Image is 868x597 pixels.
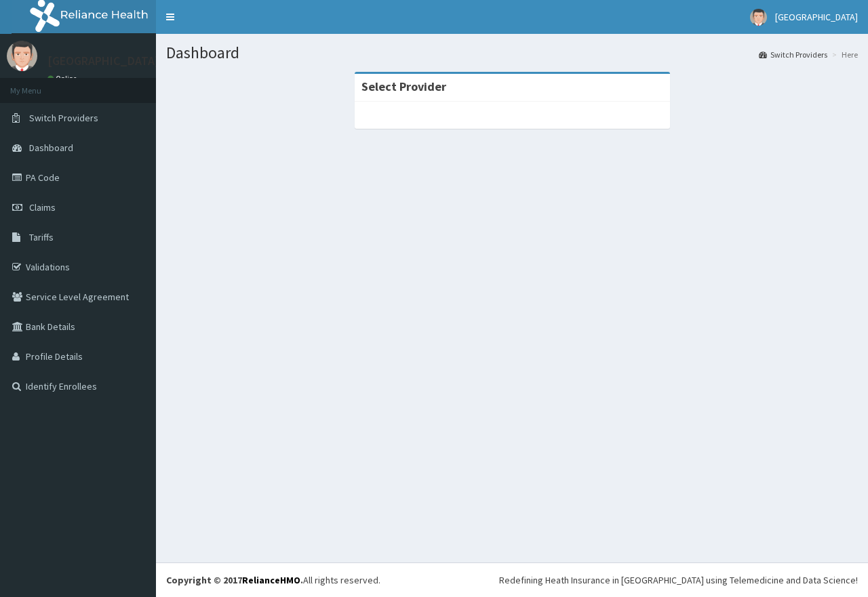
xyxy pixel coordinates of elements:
a: RelianceHMO [242,574,300,586]
footer: All rights reserved. [156,562,868,597]
div: Redefining Heath Insurance in [GEOGRAPHIC_DATA] using Telemedicine and Data Science! [499,573,858,587]
strong: Copyright © 2017 . [166,574,303,586]
p: [GEOGRAPHIC_DATA] [47,55,159,67]
span: [GEOGRAPHIC_DATA] [775,11,858,23]
img: User Image [750,9,767,26]
li: Here [829,49,858,60]
span: Dashboard [29,142,73,154]
span: Claims [29,201,56,213]
a: Online [47,74,80,83]
h1: Dashboard [166,44,858,62]
a: Switch Providers [759,49,827,60]
span: Tariffs [29,231,54,243]
strong: Select Provider [361,79,446,94]
img: User Image [7,41,37,71]
span: Switch Providers [29,112,98,124]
